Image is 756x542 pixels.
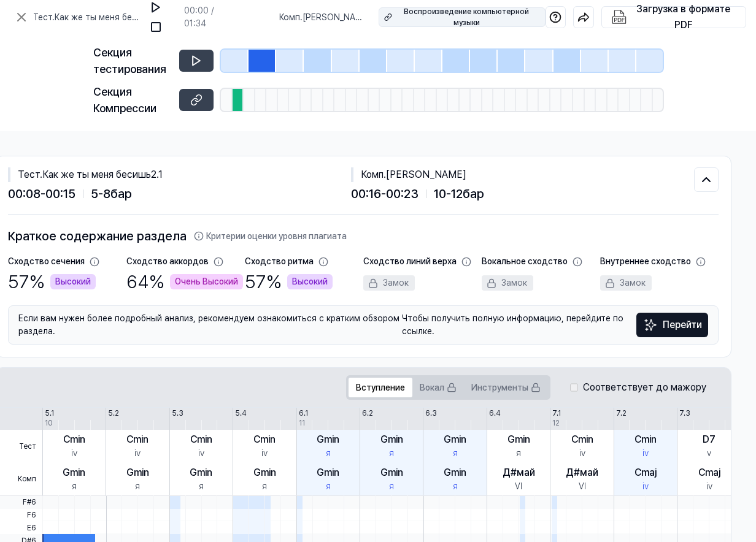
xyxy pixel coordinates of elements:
[453,481,458,491] ya-tr-span: я
[351,185,418,203] span: 00:16 - 00:23
[135,481,140,491] ya-tr-span: я
[361,169,384,180] ya-tr-span: Комп
[253,467,276,478] ya-tr-span: Gmin
[190,467,212,478] ya-tr-span: Gmin
[453,448,458,458] ya-tr-span: я
[349,378,412,397] button: Вступление
[134,448,141,458] ya-tr-span: iv
[663,318,702,332] ya-tr-span: Перейти
[63,433,85,445] ya-tr-span: Cmin
[126,433,148,445] ya-tr-span: Cmin
[362,408,373,419] div: 6.2
[45,418,53,429] div: 10
[150,1,162,13] img: воспроизвести
[300,12,303,22] ya-tr-span: .
[33,12,52,22] ya-tr-span: Тест
[190,433,212,445] ya-tr-span: Cmin
[579,448,585,458] ya-tr-span: iv
[444,433,466,445] ya-tr-span: Gmin
[55,275,91,288] ya-tr-span: Высокий
[552,418,560,429] div: 12
[451,186,463,201] ya-tr-span: 12
[18,473,36,484] ya-tr-span: Комп
[42,169,163,180] ya-tr-span: Как же ты меня бесишь2.1
[577,11,590,23] img: Поделиться
[110,186,132,201] ya-tr-span: бар
[103,186,110,201] ya-tr-span: 8
[616,408,627,419] div: 7.2
[698,467,720,478] ya-tr-span: Cmaj
[444,467,466,478] ya-tr-span: Gmin
[706,481,712,491] ya-tr-span: iv
[489,408,501,419] div: 6.4
[384,169,386,180] ya-tr-span: .
[18,169,40,180] ya-tr-span: Тест
[634,467,657,478] ya-tr-span: Cmaj
[579,480,586,493] div: VI
[386,169,466,180] ya-tr-span: [PERSON_NAME]
[446,186,451,201] ya-tr-span: -
[184,4,230,30] div: 00:00 / 01:34
[8,256,85,266] ya-tr-span: Сходство сечения
[198,448,204,458] ya-tr-span: iv
[19,441,36,452] ya-tr-span: Тест
[566,465,598,480] div: Д#май
[326,481,331,491] ya-tr-span: я
[507,433,530,445] ya-tr-span: Gmin
[126,467,149,478] ya-tr-span: Gmin
[72,481,77,491] ya-tr-span: я
[150,21,162,33] img: остановка
[8,227,187,245] ya-tr-span: Краткое содержание раздела
[420,381,444,394] ya-tr-span: Вокал
[91,186,98,201] ya-tr-span: 5
[326,448,331,458] ya-tr-span: я
[363,256,457,266] ya-tr-span: Сходство линий верха
[40,169,42,180] ya-tr-span: .
[8,185,75,203] span: 00:08 - 00:15
[515,481,522,491] ya-tr-span: VI
[434,186,446,201] ya-tr-span: 10
[389,481,394,491] ya-tr-span: я
[235,408,247,419] div: 5.4
[71,448,77,458] ya-tr-span: iv
[262,481,267,491] ya-tr-span: я
[126,256,209,266] ya-tr-span: Сходство аккордов
[612,10,627,25] img: Загрузка в формате PDF
[707,448,711,458] ya-tr-span: v
[609,7,738,28] button: Загрузка в формате PDF
[292,275,328,288] ya-tr-span: Высокий
[383,277,409,289] ya-tr-span: Замок
[404,7,529,27] ya-tr-span: Воспроизведение компьютерной музыки
[583,380,706,395] ya-tr-span: Соответствует до мажору
[642,481,649,491] ya-tr-span: iv
[703,433,715,445] ya-tr-span: D7
[108,408,119,419] div: 5.2
[206,230,347,243] ya-tr-span: Критерии оценки уровня плагиата
[380,433,403,445] ya-tr-span: Gmin
[620,277,646,289] ya-tr-span: Замок
[634,433,657,445] ya-tr-span: Cmin
[636,313,708,337] a: СверкаетПерейти
[412,378,464,397] button: Вокал
[299,418,305,429] div: 11
[93,46,166,75] ya-tr-span: Секция тестирования
[299,408,308,419] div: 6.1
[503,467,535,478] ya-tr-span: Д#май
[636,3,730,31] ya-tr-span: Загрузка в формате PDF
[27,522,36,533] ya-tr-span: E6
[98,186,103,201] ya-tr-span: -
[402,312,636,338] ya-tr-span: Чтобы получить полную информацию, перейдите по ссылке.
[380,467,403,478] ya-tr-span: Gmin
[63,467,85,478] ya-tr-span: Gmin
[199,481,204,491] ya-tr-span: я
[642,448,649,458] ya-tr-span: iv
[516,448,521,458] ya-tr-span: я
[33,12,139,35] ya-tr-span: Как же ты меня бесишь2.1
[463,186,484,201] ya-tr-span: бар
[379,7,545,27] button: Воспроизведение компьютерной музыки
[464,378,548,397] button: Инструменты
[93,85,156,115] ya-tr-span: Секция Компрессии
[571,433,593,445] ya-tr-span: Cmin
[245,256,314,266] ya-tr-span: Сходство ритма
